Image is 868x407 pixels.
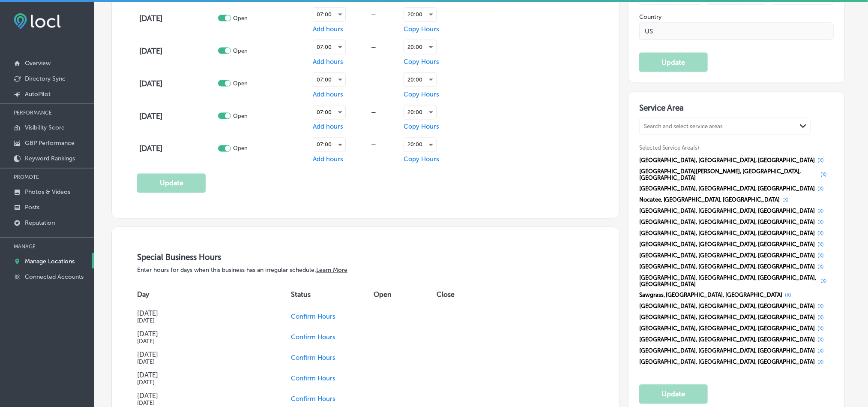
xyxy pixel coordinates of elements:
h5: [DATE] [137,400,267,407]
h5: [DATE] [137,359,267,365]
div: 07:00 [313,40,345,54]
div: 07:00 [313,8,345,21]
span: [GEOGRAPHIC_DATA][PERSON_NAME], [GEOGRAPHIC_DATA], [GEOGRAPHIC_DATA] [639,169,818,181]
span: Confirm Hours [291,354,335,362]
div: 20:00 [404,8,436,21]
button: (X) [815,314,827,321]
h5: [DATE] [137,338,267,345]
label: Country [639,13,834,21]
span: Add hours [313,156,343,163]
input: Country [639,23,834,40]
span: Confirm Hours [291,395,335,403]
span: Add hours [313,25,343,33]
button: (X) [815,337,827,344]
h4: [DATE] [137,310,267,318]
span: Confirm Hours [291,313,335,321]
div: 07:00 [313,138,345,152]
img: fda3e92497d09a02dc62c9cd864e3231.png [14,13,61,29]
span: [GEOGRAPHIC_DATA], [GEOGRAPHIC_DATA], [GEOGRAPHIC_DATA] [639,359,815,365]
span: Add hours [313,58,343,66]
p: Open [233,145,248,152]
th: Close [437,283,479,307]
p: Visibility Score [25,124,65,131]
span: [GEOGRAPHIC_DATA], [GEOGRAPHIC_DATA], [GEOGRAPHIC_DATA] [639,241,815,248]
h4: [DATE] [139,112,216,121]
p: Keyword Rankings [25,155,75,162]
span: Confirm Hours [291,334,335,341]
th: Open [374,283,437,307]
div: 07:00 [313,106,345,119]
p: Open [233,113,248,119]
div: 07:00 [313,73,345,87]
button: Update [137,174,206,193]
span: Copy Hours [404,90,439,98]
div: — [346,109,402,115]
div: — [346,76,402,83]
p: Open [233,80,248,87]
span: Copy Hours [404,58,439,66]
button: (X) [815,359,827,366]
h4: [DATE] [139,144,216,154]
span: [GEOGRAPHIC_DATA], [GEOGRAPHIC_DATA], [GEOGRAPHIC_DATA] [639,157,815,164]
button: (X) [815,326,827,332]
button: Update [639,385,708,404]
span: [GEOGRAPHIC_DATA], [GEOGRAPHIC_DATA], [GEOGRAPHIC_DATA] [639,314,815,321]
span: [GEOGRAPHIC_DATA], [GEOGRAPHIC_DATA], [GEOGRAPHIC_DATA] [639,219,815,226]
div: 20:00 [404,138,436,152]
p: AutoPilot [25,90,51,98]
span: [GEOGRAPHIC_DATA], [GEOGRAPHIC_DATA], [GEOGRAPHIC_DATA], [GEOGRAPHIC_DATA] [639,275,818,288]
button: (X) [815,230,827,237]
button: (X) [815,253,827,259]
span: [GEOGRAPHIC_DATA], [GEOGRAPHIC_DATA], [GEOGRAPHIC_DATA] [639,348,815,354]
span: Add hours [313,123,343,131]
h3: Service Area [639,103,834,116]
p: Posts [25,204,39,211]
div: 20:00 [404,106,436,119]
button: (X) [815,348,827,355]
div: Search and select service areas [644,123,723,130]
p: Photos & Videos [25,188,70,196]
h4: [DATE] [139,79,216,88]
p: Reputation [25,219,55,226]
h4: [DATE] [137,351,267,359]
span: [GEOGRAPHIC_DATA], [GEOGRAPHIC_DATA], [GEOGRAPHIC_DATA] [639,337,815,343]
button: (X) [818,172,829,178]
div: 20:00 [404,40,436,54]
span: [GEOGRAPHIC_DATA], [GEOGRAPHIC_DATA], [GEOGRAPHIC_DATA] [639,303,815,310]
th: Status [291,283,374,307]
h3: Special Business Hours [137,253,593,262]
h5: [DATE] [137,318,267,324]
div: 20:00 [404,73,436,87]
p: Manage Locations [25,258,75,265]
button: (X) [815,186,827,193]
button: (X) [815,303,827,310]
p: Enter hours for days when this business has an irregular schedule. [137,267,593,274]
h4: [DATE] [139,46,216,56]
button: (X) [815,264,827,271]
button: (X) [780,197,792,204]
button: Update [639,53,708,72]
p: Overview [25,60,51,67]
button: (X) [815,157,827,164]
span: [GEOGRAPHIC_DATA], [GEOGRAPHIC_DATA], [GEOGRAPHIC_DATA] [639,230,815,237]
span: Copy Hours [404,25,439,33]
span: Copy Hours [404,123,439,131]
div: — [346,142,402,148]
button: (X) [783,292,794,299]
div: — [346,44,402,50]
button: (X) [815,219,827,226]
button: (X) [818,278,829,285]
div: — [346,11,402,18]
span: Selected Service Area(s) [639,145,700,151]
h4: [DATE] [137,330,267,338]
span: [GEOGRAPHIC_DATA], [GEOGRAPHIC_DATA], [GEOGRAPHIC_DATA] [639,326,815,332]
span: [GEOGRAPHIC_DATA], [GEOGRAPHIC_DATA], [GEOGRAPHIC_DATA] [639,208,815,214]
h5: [DATE] [137,380,267,386]
span: [GEOGRAPHIC_DATA], [GEOGRAPHIC_DATA], [GEOGRAPHIC_DATA] [639,186,815,192]
button: (X) [815,241,827,248]
span: Sawgrass, [GEOGRAPHIC_DATA], [GEOGRAPHIC_DATA] [639,292,783,298]
p: Open [233,48,248,54]
span: [GEOGRAPHIC_DATA], [GEOGRAPHIC_DATA], [GEOGRAPHIC_DATA] [639,253,815,259]
h4: [DATE] [137,371,267,380]
span: Nocatee, [GEOGRAPHIC_DATA], [GEOGRAPHIC_DATA] [639,197,780,203]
